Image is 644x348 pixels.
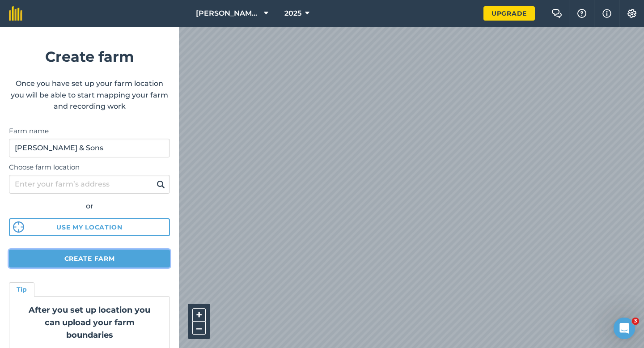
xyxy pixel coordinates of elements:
[196,8,260,19] span: [PERSON_NAME] & Sons Farming
[632,318,639,325] span: 3
[9,162,170,173] label: Choose farm location
[157,179,165,190] img: svg+xml;base64,PHN2ZyB4bWxucz0iaHR0cDovL3d3dy53My5vcmcvMjAwMC9zdmciIHdpZHRoPSIxOSIgaGVpZ2h0PSIyNC...
[29,305,150,340] strong: After you set up location you can upload your farm boundaries
[9,200,170,212] div: or
[192,322,206,335] button: –
[9,250,170,267] button: Create farm
[614,318,635,339] iframe: Intercom live chat
[9,45,170,68] h1: Create farm
[551,9,562,18] img: Two speech bubbles overlapping with the left bubble in the forefront
[13,221,24,233] img: svg%3e
[17,284,27,294] h4: Tip
[9,78,170,112] p: Once you have set up your farm location you will be able to start mapping your farm and recording...
[9,139,170,157] input: Farm name
[9,218,170,236] button: Use my location
[602,8,611,19] img: svg+xml;base64,PHN2ZyB4bWxucz0iaHR0cDovL3d3dy53My5vcmcvMjAwMC9zdmciIHdpZHRoPSIxNyIgaGVpZ2h0PSIxNy...
[9,126,170,136] label: Farm name
[576,9,587,18] img: A question mark icon
[9,175,170,194] input: Enter your farm’s address
[483,6,535,21] a: Upgrade
[9,6,22,21] img: fieldmargin Logo
[284,8,301,19] span: 2025
[192,308,206,322] button: +
[627,9,637,18] img: A cog icon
